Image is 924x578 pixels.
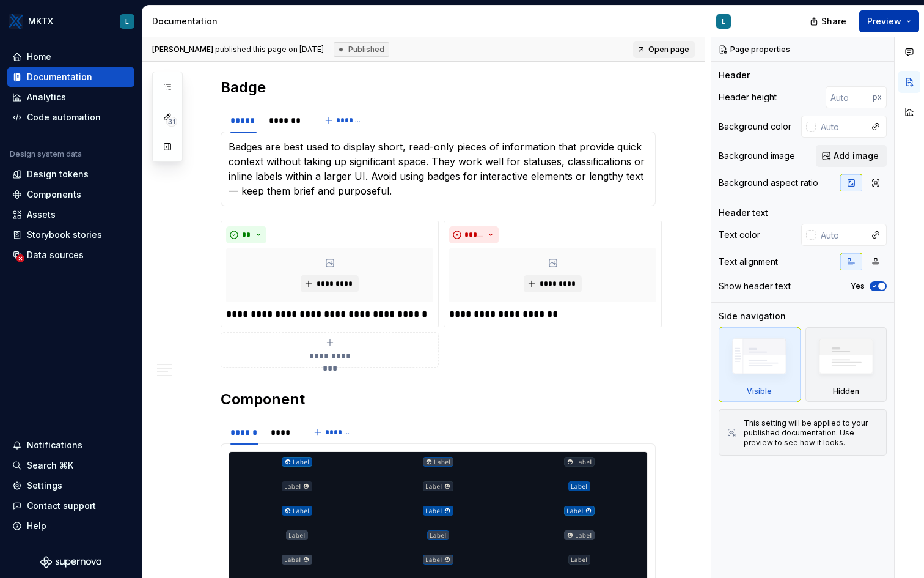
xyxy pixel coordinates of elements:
[7,47,134,67] a: Home
[722,17,725,26] div: L
[719,91,777,103] div: Header height
[221,390,656,409] h2: Component
[7,435,134,455] button: Notifications
[719,280,791,292] div: Show header text
[633,41,695,58] a: Open page
[7,496,134,516] button: Contact support
[744,418,879,448] div: This setting will be applied to your published documentation. Use preview to see how it looks.
[166,117,177,127] span: 31
[27,168,89,180] div: Design tokens
[40,556,101,568] svg: Supernova Logo
[805,327,887,402] div: Hidden
[27,188,81,201] div: Components
[7,108,134,127] a: Code automation
[859,10,919,32] button: Preview
[816,145,887,167] button: Add image
[7,516,134,536] button: Help
[7,225,134,245] a: Storybook stories
[27,459,73,472] div: Search ⌘K
[7,67,134,87] a: Documentation
[816,224,865,246] input: Auto
[125,17,129,26] div: L
[648,45,689,54] span: Open page
[719,256,778,268] div: Text alignment
[27,229,102,241] div: Storybook stories
[719,150,795,162] div: Background image
[27,249,84,261] div: Data sources
[719,207,768,219] div: Header text
[7,476,134,495] a: Settings
[7,205,134,224] a: Assets
[7,165,134,184] a: Design tokens
[873,92,882,102] p: px
[719,177,818,189] div: Background aspect ratio
[27,51,51,63] div: Home
[816,116,865,138] input: Auto
[851,281,865,291] label: Yes
[27,111,101,124] div: Code automation
[719,310,786,322] div: Side navigation
[821,15,846,28] span: Share
[27,71,92,83] div: Documentation
[7,456,134,475] button: Search ⌘K
[867,15,901,28] span: Preview
[27,439,82,451] div: Notifications
[27,500,96,512] div: Contact support
[833,387,859,396] div: Hidden
[2,8,139,34] button: MKTXL
[27,91,66,103] div: Analytics
[7,87,134,107] a: Analytics
[719,229,760,241] div: Text color
[7,245,134,265] a: Data sources
[804,10,854,32] button: Share
[152,45,324,54] span: published this page on [DATE]
[719,69,750,81] div: Header
[747,387,772,396] div: Visible
[10,149,82,159] div: Design system data
[152,45,213,54] span: [PERSON_NAME]
[152,15,290,28] div: Documentation
[826,86,873,108] input: Auto
[221,78,656,97] h2: Badge
[229,139,648,198] p: Badges are best used to display short, read-only pieces of information that provide quick context...
[27,520,46,532] div: Help
[28,15,53,28] div: MKTX
[334,42,389,57] div: Published
[27,480,62,492] div: Settings
[719,120,791,133] div: Background color
[834,150,879,162] span: Add image
[9,14,23,29] img: 6599c211-2218-4379-aa47-474b768e6477.png
[7,185,134,204] a: Components
[719,327,801,402] div: Visible
[27,209,56,221] div: Assets
[229,139,648,198] section-item: Usage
